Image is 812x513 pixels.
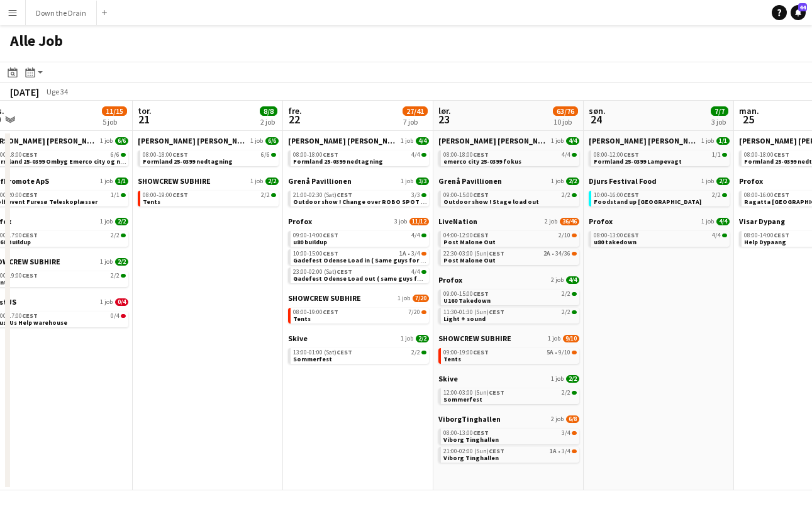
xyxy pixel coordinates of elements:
[562,192,570,198] span: 2/2
[323,308,338,316] span: CEST
[489,388,504,397] span: CEST
[473,191,489,199] span: CEST
[260,117,277,127] div: 2 job
[716,218,730,225] span: 4/4
[473,429,489,437] span: CEST
[323,249,338,257] span: CEST
[548,335,560,342] span: 1 job
[100,178,113,185] span: 1 job
[443,232,489,239] span: 04:00-12:00
[293,150,426,165] a: 08:00-18:00CEST4/4Formland 25-0399 nedtagning
[443,157,521,166] span: emerco city 25-0399 fokus
[589,176,657,186] span: Djurs Festival Food
[550,448,557,454] span: 1A
[555,251,570,257] span: 34/36
[336,348,352,356] span: CEST
[551,375,564,383] span: 1 job
[172,191,188,199] span: CEST
[438,275,579,334] div: Profox2 job4/409:00-15:00CEST2/2U160 Takedown11:30-01:30 (Sun)CEST2/2Light + sound
[138,105,152,116] span: tor.
[323,150,338,159] span: CEST
[594,232,639,239] span: 08:00-13:00
[250,178,263,185] span: 1 job
[293,349,352,356] span: 13:00-01:00 (Sat)
[416,335,429,342] span: 2/2
[594,150,727,165] a: 08:00-12:00CEST1/1Formland 25-0399 Lampevagt
[562,291,570,297] span: 2/2
[411,232,420,239] span: 4/4
[798,3,807,11] span: 44
[111,192,120,198] span: 1/1
[401,137,413,145] span: 1 job
[411,251,420,257] span: 3/4
[288,334,429,343] a: Skive1 job2/2
[562,152,570,158] span: 4/4
[594,191,727,205] a: 10:00-16:00CEST2/2Foodstand up [GEOGRAPHIC_DATA]
[438,334,579,343] a: SHOWCREW SUBHIRE1 job9/10
[293,309,338,315] span: 08:00-19:00
[443,429,577,443] a: 08:00-13:00CEST3/4Viborg Tinghallen
[594,157,682,166] span: Formland 25-0399 Lampevagt
[399,251,406,257] span: 1A
[443,448,577,454] div: •
[562,448,570,454] span: 3/4
[288,176,429,186] a: Grenå Pavillionen1 job3/3
[100,258,113,266] span: 1 job
[438,176,502,186] span: Grenå Pavillionen
[411,269,420,275] span: 4/4
[443,388,577,403] a: 12:00-03:00 (Sun)CEST2/2Sommerfest
[559,232,570,239] span: 2/10
[711,117,728,127] div: 3 job
[443,231,577,245] a: 04:00-12:00CEST2/10Post Malone Out
[286,112,302,127] span: 22
[473,348,489,356] span: CEST
[250,137,263,145] span: 1 job
[121,153,126,157] span: 6/6
[443,290,577,304] a: 09:00-15:00CEST2/2U160 Takedown
[473,290,489,298] span: CEST
[443,454,499,462] span: Viborg Tinghallen
[138,136,279,176] div: [PERSON_NAME] [PERSON_NAME]1 job6/608:00-18:00CEST6/6Formland 25-0399 nedtagning
[562,390,570,396] span: 2/2
[791,5,806,20] a: 44
[443,390,504,396] span: 12:00-03:00 (Sun)
[566,375,579,383] span: 2/2
[22,191,38,199] span: CEST
[115,298,128,306] span: 0/4
[261,152,270,158] span: 6/6
[102,106,127,116] span: 11/15
[293,274,460,283] span: Gadefest Odense Load out ( same guys for all 4 dates )
[409,218,429,225] span: 11/12
[293,355,332,363] span: Sommerfest
[716,137,730,145] span: 1/1
[437,112,451,127] span: 23
[443,150,577,165] a: 08:00-18:00CEST4/4emerco city 25-0399 fokus
[288,217,429,226] a: Profox3 job11/12
[443,348,577,363] a: 09:00-19:00CEST5A•9/10Tents
[22,271,38,279] span: CEST
[288,334,429,366] div: Skive1 job2/213:00-01:00 (Sat)CEST2/2Sommerfest
[143,150,276,165] a: 08:00-18:00CEST6/6Formland 25-0399 nedtagning
[594,192,639,198] span: 10:00-16:00
[623,191,639,199] span: CEST
[408,309,420,315] span: 7/20
[111,232,120,239] span: 2/2
[443,251,504,257] span: 22:30-03:00 (Sun)
[138,176,279,209] div: SHOWCREW SUBHIRE1 job2/208:00-19:00CEST2/2Tents
[288,105,302,116] span: fre.
[293,238,327,246] span: u80 buildup
[22,312,38,320] span: CEST
[143,192,188,198] span: 08:00-19:00
[438,374,458,383] span: Skive
[774,191,789,199] span: CEST
[438,414,579,465] div: ViborgTinghallen2 job6/808:00-13:00CEST3/4Viborg Tinghallen21:00-02:00 (Sun)CEST1A•3/4Viborg Ting...
[293,256,455,264] span: Gadefest Odense Load in ( Same guys for all 4 dates )
[443,355,461,363] span: Tents
[271,153,276,157] span: 6/6
[443,198,539,206] span: Outdoor show ! Stage load out
[438,334,579,374] div: SHOWCREW SUBHIRE1 job9/1009:00-19:00CEST5A•9/10Tents
[438,414,501,424] span: ViborgTinghallen
[261,192,270,198] span: 2/2
[111,152,120,158] span: 6/6
[438,374,579,414] div: Skive1 job2/212:00-03:00 (Sun)CEST2/2Sommerfest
